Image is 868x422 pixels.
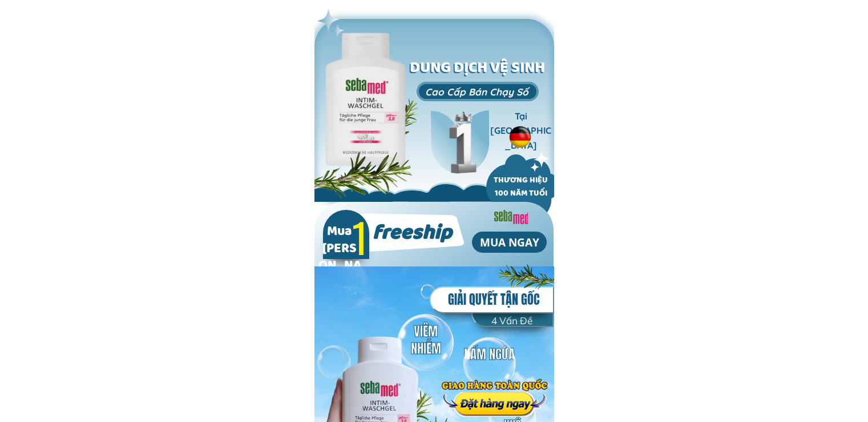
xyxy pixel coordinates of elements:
[488,175,554,201] h2: THƯƠNG HIỆU 100 NĂM TUỔI
[346,210,374,263] h2: 1
[479,313,545,328] h5: 4 Vấn Đề
[417,84,538,99] h3: Cao Cấp Bán Chạy Số
[490,109,552,153] h3: Tại [GEOGRAPHIC_DATA]
[438,289,550,310] h5: GIẢI QUYẾT TẬN GỐC
[350,218,474,252] h2: freeship
[318,225,361,293] h2: Mua [PERSON_NAME]
[469,231,550,254] p: MUA NGAY
[408,57,547,82] h1: DUNG DỊCH VỆ SINH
